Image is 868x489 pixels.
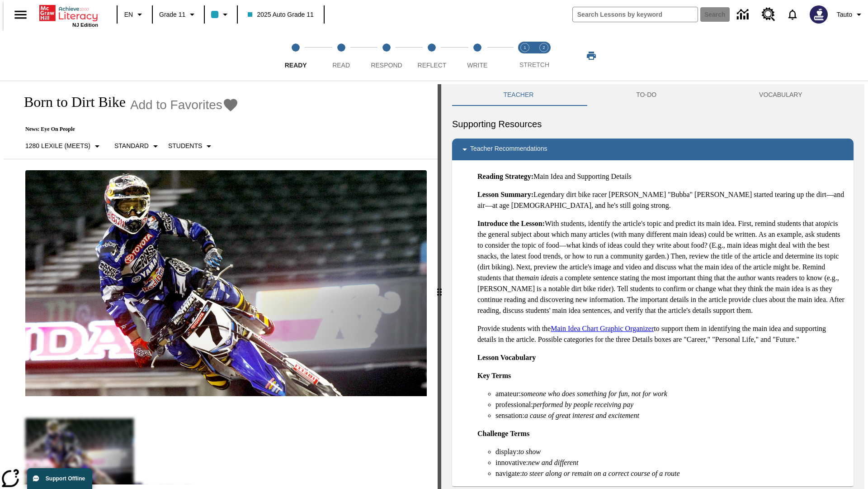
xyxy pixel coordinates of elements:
[156,6,201,23] button: Grade: Grade 11, Select a grade
[25,141,90,151] p: 1280 Lexile (Meets)
[495,410,846,421] li: sensation:
[451,31,504,81] button: Write step 5 of 5
[438,84,441,489] div: Press Enter or Spacebar and then press right and left arrow keys to move the slider
[120,6,149,23] button: Language: EN, Select a language
[452,84,854,106] div: Instructional Panel Tabs
[495,468,846,479] li: navigate:
[418,62,447,69] span: Reflect
[542,45,545,50] text: 2
[477,323,846,345] p: Provide students with the to support them in identifying the main idea and supporting details in ...
[14,94,126,110] h1: Born to Dirt Bike
[477,218,846,316] p: With students, identify the article's topic and predict its main idea. First, remind students tha...
[524,412,639,419] em: a cause of great interest and excitement
[477,220,545,227] strong: Introduce the Lesson:
[208,6,234,23] button: Class color is light blue. Change class color
[7,1,34,28] button: Open side menu
[452,117,854,131] h6: Supporting Resources
[819,220,833,227] em: topic
[533,401,633,408] em: performed by people receiving pay
[371,62,402,69] span: Respond
[159,10,185,19] span: Grade 11
[585,84,708,106] button: TO-DO
[22,138,106,154] button: Select Lexile, 1280 Lexile (Meets)
[452,84,585,106] button: Teacher
[531,31,557,81] button: Stretch Respond step 2 of 2
[168,141,202,151] p: Students
[72,22,98,28] span: NJ Edition
[25,170,427,397] img: Motocross racer James Stewart flies through the air on his dirt bike.
[477,173,533,180] strong: Reading Strategy:
[477,191,533,198] strong: Lesson Summary:
[495,446,846,457] li: display:
[577,48,606,64] button: Print
[804,3,833,26] button: Select a new avatar
[332,62,350,69] span: Read
[360,31,413,81] button: Respond step 3 of 5
[731,2,756,27] a: Data Center
[519,61,549,68] span: STRETCH
[477,171,846,182] p: Main Idea and Supporting Details
[165,138,218,154] button: Select Student
[519,448,541,455] em: to show
[756,2,781,27] a: Resource Center, Will open in new tab
[114,141,149,151] p: Standard
[524,274,553,282] em: main idea
[521,390,667,398] em: someone who does something for fun, not for work
[495,399,846,410] li: professional:
[781,3,804,26] a: Notifications
[46,475,85,482] span: Support Offline
[315,31,367,81] button: Read step 2 of 5
[452,139,854,160] div: Teacher Recommendations
[441,84,864,489] div: activity
[551,325,654,332] a: Main Idea Chart Graphic Organizer
[477,354,536,361] strong: Lesson Vocabulary
[573,7,698,22] input: search field
[837,10,852,19] span: Tauto
[124,10,133,19] span: EN
[470,144,547,155] p: Teacher Recommendations
[495,388,846,399] li: amateur:
[495,457,846,468] li: innovative:
[833,6,868,23] button: Profile/Settings
[406,31,458,81] button: Reflect step 4 of 5
[522,470,680,477] em: to steer along or remain on a correct course of a route
[512,31,538,81] button: Stretch Read step 1 of 2
[269,31,322,81] button: Ready step 1 of 5
[467,62,487,69] span: Write
[111,138,165,154] button: Scaffolds, Standard
[39,3,98,28] div: Home
[285,62,307,69] span: Ready
[477,430,529,437] strong: Challenge Terms
[528,459,578,466] em: new and different
[248,10,313,19] span: 2025 Auto Grade 11
[708,84,854,106] button: VOCABULARY
[14,126,239,133] p: News: Eye On People
[4,84,438,484] div: reading
[524,45,526,50] text: 1
[477,372,511,379] strong: Key Terms
[130,97,239,113] button: Add to Favorites - Born to Dirt Bike
[477,189,846,211] p: Legendary dirt bike racer [PERSON_NAME] "Bubba" [PERSON_NAME] started tearing up the dirt—and air...
[810,5,828,24] img: Avatar
[130,98,222,112] span: Add to Favorites
[27,468,92,489] button: Support Offline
